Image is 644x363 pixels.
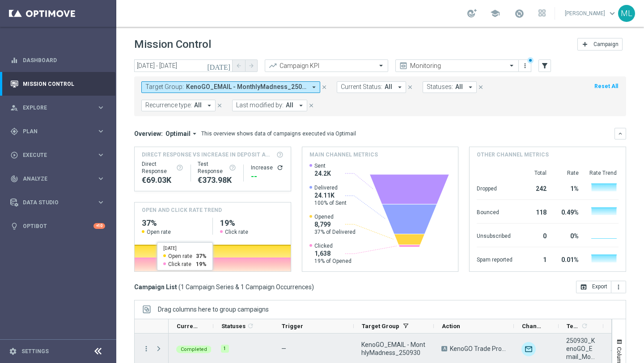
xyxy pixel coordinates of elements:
[232,100,307,111] button: Last modified by: All arrow_drop_down
[23,152,97,158] span: Execute
[581,322,588,329] i: refresh
[141,100,216,111] button: Recurrence type: All arrow_drop_down
[522,323,543,329] span: Channel
[10,175,97,183] div: Analyze
[10,80,106,88] button: Mission Control
[205,101,213,110] i: arrow_drop_down
[310,83,318,91] i: arrow_drop_down
[557,228,579,242] div: 0%
[618,5,635,22] div: ML
[576,283,626,290] multiple-options-button: Export to CSV
[607,8,617,18] span: keyboard_arrow_down
[321,84,327,90] i: close
[245,59,258,72] button: arrow_forward
[314,162,331,169] span: Sent
[309,151,378,159] h4: Main channel metrics
[589,169,619,177] div: Rate Trend
[396,83,404,91] i: arrow_drop_down
[593,81,619,91] button: Reset All
[247,322,254,329] i: refresh
[97,127,105,135] i: keyboard_arrow_right
[341,83,382,91] span: Current Status:
[308,102,314,109] i: close
[181,346,207,352] span: Completed
[385,83,392,91] span: All
[557,252,579,266] div: 0.01%
[427,83,453,91] span: Statuses:
[181,283,312,291] span: 1 Campaign Series & 1 Campaign Occurrences
[314,242,352,249] span: Clicked
[142,160,183,175] div: Direct Response
[523,252,547,266] div: 1
[225,228,248,236] span: Click rate
[557,204,579,219] div: 0.49%
[246,321,254,331] span: Calculate column
[216,102,223,109] i: close
[142,175,183,186] div: €69,034
[523,204,547,219] div: 118
[450,345,506,353] span: KenoGO Trade Promotion
[557,169,579,177] div: Rate
[10,127,97,135] div: Plan
[615,283,622,291] i: more_vert
[142,345,150,353] i: more_vert
[407,84,413,90] i: close
[97,103,105,112] i: keyboard_arrow_right
[527,57,534,63] div: There are unsaved changes
[198,160,236,175] div: Test Response
[177,323,198,329] span: Current Status
[142,151,274,159] span: Direct Response VS Increase In Deposit Amount
[10,104,18,112] i: person_search
[577,38,623,51] button: add Campaign
[194,101,202,109] span: All
[477,82,485,92] button: close
[314,257,352,265] span: 19% of Opened
[142,206,222,214] h4: OPEN AND CLICK RATE TREND
[145,101,192,109] span: Recurrence type:
[158,306,269,313] div: Row Groups
[297,101,305,110] i: arrow_drop_down
[186,83,306,91] span: KenoGO_EMAIL - 100HappyHour_251001 KenoGO_EMAIL - 200HappyHour_251001 KenoGO_EMAIL - 50HappyHour_...
[314,191,347,199] span: 24.11K
[236,63,242,69] i: arrow_back
[10,199,106,206] button: Data Studio keyboard_arrow_right
[10,151,97,159] div: Execute
[251,164,284,171] div: Increase
[221,323,246,329] span: Statuses
[23,105,97,110] span: Explore
[576,281,611,293] button: open_in_browser Export
[23,214,93,238] a: Optibot
[10,72,105,96] div: Mission Control
[134,283,314,291] h3: Campaign List
[9,347,17,355] i: settings
[314,249,352,257] span: 1,638
[442,323,460,329] span: Action
[521,342,536,356] div: Optimail
[477,204,513,219] div: Bounced
[395,59,519,72] ng-select: Monitoring
[276,164,284,171] button: refresh
[233,59,245,72] button: arrow_back
[441,346,447,351] span: A
[158,306,269,313] span: Drag columns here to group campaigns
[268,61,277,70] i: trending_up
[141,81,320,93] button: Target Group: KenoGO_EMAIL - MonthlyMadness_250930 arrow_drop_down
[10,175,106,182] button: track_changes Analyze keyboard_arrow_right
[320,82,328,92] button: close
[134,59,233,72] input: Select date range
[614,128,626,139] button: keyboard_arrow_down
[134,130,163,138] h3: Overview:
[286,101,293,109] span: All
[10,223,106,230] button: lightbulb Optibot +10
[611,345,625,352] span: Auto
[191,130,199,138] i: arrow_drop_down
[406,82,414,92] button: close
[478,84,484,90] i: close
[523,169,547,177] div: Total
[178,283,181,291] span: (
[23,200,97,205] span: Data Studio
[10,104,106,111] div: person_search Explore keyboard_arrow_right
